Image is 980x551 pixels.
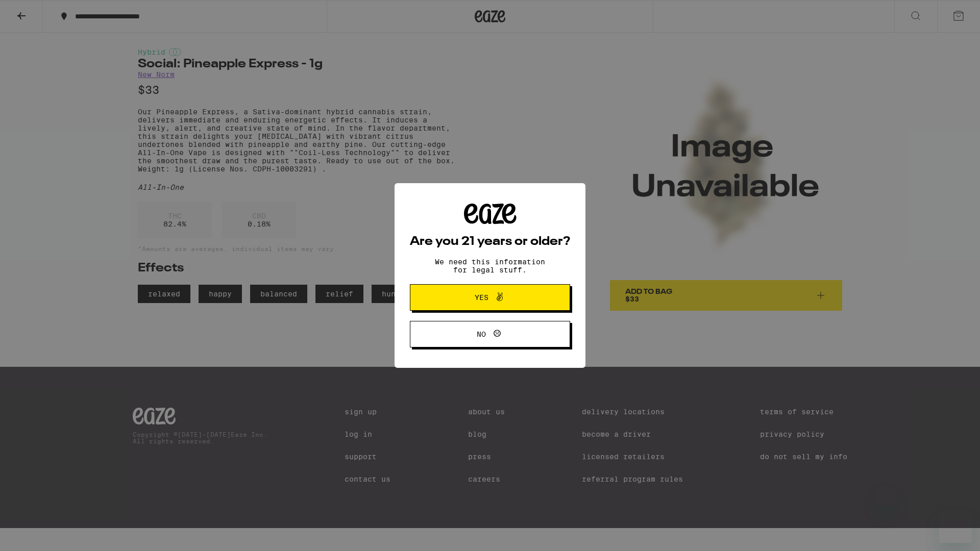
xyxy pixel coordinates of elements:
[426,258,554,274] p: We need this information for legal stuff.
[410,321,570,347] button: No
[939,510,972,543] iframe: Button to launch messaging window
[410,284,570,311] button: Yes
[477,331,486,338] span: No
[876,486,896,506] iframe: Close message
[410,236,570,248] h2: Are you 21 years or older?
[475,294,488,301] span: Yes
